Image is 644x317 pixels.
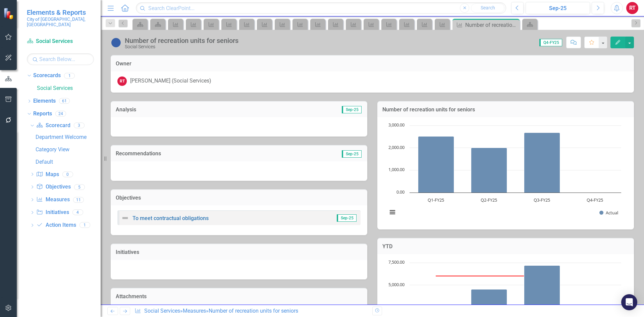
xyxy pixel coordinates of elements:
[34,144,101,155] a: Category View
[388,259,405,265] text: 7,500.00
[36,196,69,204] a: Measures
[132,215,209,221] a: To meet contractual obligations
[116,195,362,201] h3: Objectives
[144,308,180,314] a: Social Services
[116,61,629,67] h3: Owner
[136,2,506,14] input: Search ClearPoint...
[209,308,298,314] div: Number of recreation units for seniors
[121,214,129,222] img: Not Defined
[337,214,357,222] span: Sep-25
[116,151,285,157] h3: Recommendations
[36,183,70,191] a: Objectives
[382,244,629,250] h3: YTD
[388,166,405,172] text: 1,000.00
[396,189,405,195] text: 0.00
[135,307,367,315] div: » »
[117,76,127,86] div: RT
[621,294,637,310] div: Open Intercom Messenger
[73,197,84,203] div: 11
[64,73,75,78] div: 1
[388,144,405,150] text: 2,000.00
[388,304,405,310] text: 2,500.00
[33,110,52,118] a: Reports
[36,147,101,153] div: Category View
[388,281,405,287] text: 5,000.00
[116,249,362,255] h3: Initiatives
[418,137,454,193] path: Q1-FY25, 2,517.25. Actual.
[55,111,66,117] div: 24
[33,72,61,80] a: Scorecards
[626,2,638,14] button: RT
[27,8,94,16] span: Elements & Reports
[526,2,590,14] button: Sep-25
[125,37,238,44] div: Number of recreation units for seniors
[36,122,70,129] a: Scorecard
[27,38,94,45] a: Social Services
[465,21,518,29] div: Number of recreation units for seniors
[342,150,362,158] span: Sep-25
[587,197,603,203] text: Q4-FY25
[36,134,101,140] div: Department Welcome
[116,107,239,113] h3: Analysis
[72,210,83,215] div: 4
[539,39,562,46] span: Q4-FY25
[36,221,76,229] a: Action Items
[599,210,618,216] button: Show Actual
[62,171,73,177] div: 0
[125,44,238,49] div: Social Services
[382,107,629,113] h3: Number of recreation units for seniors
[33,97,56,105] a: Elements
[36,209,69,216] a: Initiatives
[428,197,444,203] text: Q1-FY25
[388,208,397,217] button: View chart menu, Chart
[27,53,94,65] input: Search Below...
[116,294,362,300] h3: Attachments
[342,106,362,113] span: Sep-25
[435,275,543,277] g: EOY Target, series 2 of 2. Line with 4 data points.
[534,197,550,203] text: Q3-FY25
[481,5,495,10] span: Search
[471,3,504,13] button: Search
[183,308,206,314] a: Measures
[3,7,15,19] img: ClearPoint Strategy
[130,77,211,85] div: [PERSON_NAME] (Social Services)
[27,16,94,28] small: City of [GEOGRAPHIC_DATA], [GEOGRAPHIC_DATA]
[34,157,101,167] a: Default
[481,197,497,203] text: Q2-FY25
[388,122,405,128] text: 3,000.00
[111,37,121,48] img: No data
[524,133,560,193] path: Q3-FY25, 2,675.15. Actual.
[384,122,627,223] div: Chart. Highcharts interactive chart.
[59,98,70,104] div: 61
[79,222,90,228] div: 1
[36,159,101,165] div: Default
[384,122,625,223] svg: Interactive chart
[36,171,59,178] a: Maps
[74,184,85,190] div: 5
[471,148,507,193] path: Q2-FY25, 2,003. Actual.
[74,122,85,128] div: 3
[37,85,101,92] a: Social Services
[34,132,101,143] a: Department Welcome
[528,4,588,12] div: Sep-25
